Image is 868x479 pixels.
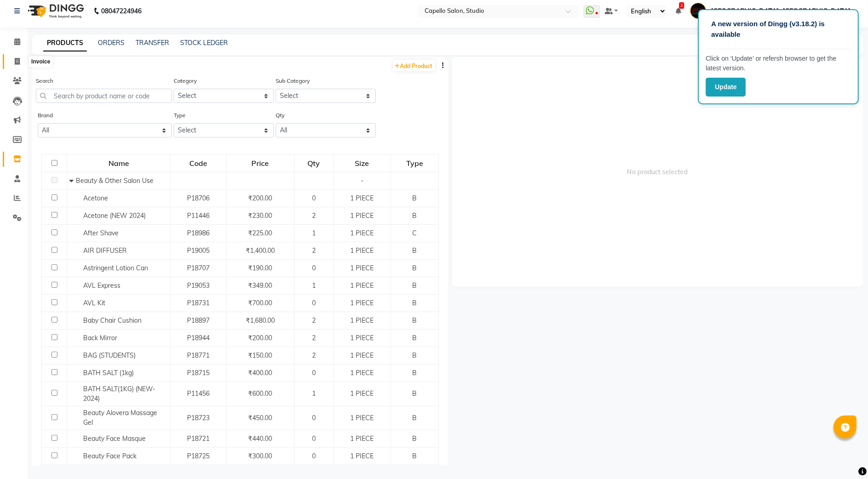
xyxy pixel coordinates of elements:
[36,77,53,85] label: Search
[350,299,374,307] span: 1 PIECE
[312,434,316,443] span: 0
[711,19,845,40] p: A new version of Dingg (v3.18.2) is available
[187,229,210,237] span: P18986
[312,334,316,342] span: 2
[350,414,374,422] span: 1 PIECE
[675,7,681,15] a: 2
[248,452,272,460] span: ₹300.00
[412,316,417,325] span: B
[412,414,417,422] span: B
[187,281,210,290] span: P19053
[187,434,210,443] span: P18721
[350,389,374,398] span: 1 PIECE
[350,194,374,202] span: 1 PIECE
[187,334,210,342] span: P18944
[180,39,228,47] a: STOCK LEDGER
[706,54,851,73] p: Click on ‘Update’ or refersh browser to get the latest version.
[248,414,272,422] span: ₹450.00
[412,334,417,342] span: B
[187,414,210,422] span: P18723
[350,264,374,272] span: 1 PIECE
[412,299,417,307] span: B
[350,229,374,237] span: 1 PIECE
[350,452,374,460] span: 1 PIECE
[83,211,146,220] span: Acetone (NEW 2024)
[248,211,272,220] span: ₹230.00
[38,111,53,120] label: Brand
[83,385,155,403] span: BATH SALT(1KG) (NEW-2024)
[187,194,210,202] span: P18706
[350,246,374,255] span: 1 PIECE
[350,351,374,359] span: 1 PIECE
[312,211,316,220] span: 2
[334,155,390,171] div: Size
[361,177,363,185] span: -
[393,60,435,71] a: Add Product
[187,351,210,359] span: P18771
[412,389,417,398] span: B
[312,299,316,307] span: 0
[83,246,127,255] span: AIR DIFFUSER
[679,2,684,9] span: 2
[312,369,316,377] span: 0
[312,389,316,398] span: 1
[295,155,333,171] div: Qty
[412,351,417,359] span: B
[246,316,275,325] span: ₹1,680.00
[350,316,374,325] span: 1 PIECE
[706,78,746,97] button: Update
[248,389,272,398] span: ₹600.00
[412,434,417,443] span: B
[83,229,119,237] span: After Shave
[83,409,157,427] span: Beauty Alovera Massage Gel
[452,57,864,287] span: No product selected
[312,351,316,359] span: 2
[187,316,210,325] span: P18897
[248,434,272,443] span: ₹440.00
[76,177,153,185] span: Beauty & Other Salon Use
[187,264,210,272] span: P18707
[187,299,210,307] span: P18731
[312,316,316,325] span: 2
[248,264,272,272] span: ₹190.00
[43,35,87,51] a: PRODUCTS
[83,452,136,460] span: Beauty Face Pack
[412,229,417,237] span: C
[174,111,186,120] label: Type
[248,369,272,377] span: ₹400.00
[98,39,125,47] a: ORDERS
[187,246,210,255] span: P19005
[83,194,108,202] span: Acetone
[248,351,272,359] span: ₹150.00
[312,452,316,460] span: 0
[312,246,316,255] span: 2
[350,334,374,342] span: 1 PIECE
[83,434,146,443] span: Beauty Face Masque
[412,211,417,220] span: B
[187,369,210,377] span: P18715
[83,264,148,272] span: Astringent Lotion Can
[174,77,197,85] label: Category
[312,414,316,422] span: 0
[350,281,374,290] span: 1 PIECE
[312,264,316,272] span: 0
[312,194,316,202] span: 0
[412,194,417,202] span: B
[36,89,172,103] input: Search by product name or code
[412,264,417,272] span: B
[276,111,284,120] label: Qty
[83,316,142,325] span: Baby Chair Cushion
[68,155,170,171] div: Name
[83,299,105,307] span: AVL Kit
[276,77,310,85] label: Sub Category
[248,229,272,237] span: ₹225.00
[83,369,134,377] span: BATH SALT (1kg)
[248,299,272,307] span: ₹700.00
[171,155,226,171] div: Code
[83,334,117,342] span: Back Mirror
[248,281,272,290] span: ₹349.00
[412,452,417,460] span: B
[227,155,294,171] div: Price
[350,434,374,443] span: 1 PIECE
[412,369,417,377] span: B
